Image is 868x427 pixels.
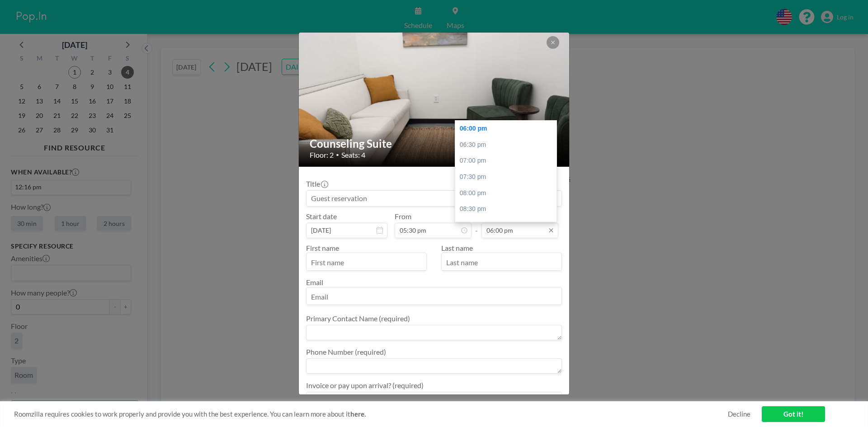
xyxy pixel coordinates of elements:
[762,406,825,422] a: Got it!
[455,217,561,234] div: 09:00 pm
[455,121,561,137] div: 06:00 pm
[475,215,478,235] span: -
[306,244,339,252] label: First name
[307,255,426,270] input: First name
[341,150,365,160] span: Seats: 4
[441,244,473,252] label: Last name
[442,255,561,270] input: Last name
[14,410,728,418] span: Roomzilla requires cookies to work properly and provide you with the best experience. You can lea...
[310,137,559,150] h2: Counseling Suite
[306,278,323,286] label: Email
[306,381,424,390] label: Invoice or pay upon arrival? (required)
[310,150,334,160] span: Floor: 2
[455,201,561,217] div: 08:30 pm
[455,169,561,185] div: 07:30 pm
[455,185,561,202] div: 08:00 pm
[306,179,327,188] label: Title
[307,289,561,305] input: Email
[306,347,386,357] label: Phone Number (required)
[395,212,411,221] label: From
[307,191,561,206] input: Guest reservation
[299,24,570,175] img: 537.png
[728,410,750,418] a: Decline
[455,153,561,169] div: 07:00 pm
[306,212,337,221] label: Start date
[350,410,366,418] a: here.
[336,151,339,158] span: •
[306,314,410,323] label: Primary Contact Name (required)
[455,137,561,153] div: 06:30 pm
